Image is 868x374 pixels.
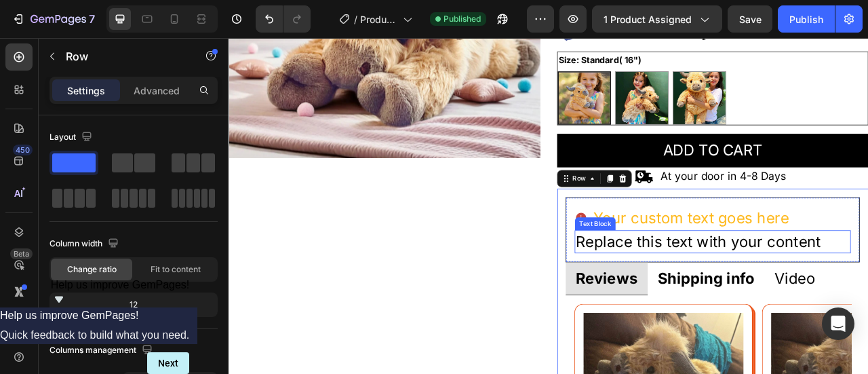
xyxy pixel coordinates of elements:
span: Product Page - [DATE] 12:45:28 [360,12,397,26]
p: 7 [89,11,95,27]
button: Add to cart [418,121,814,164]
div: 450 [13,145,33,155]
button: Show survey - Help us improve GemPages! [51,279,190,307]
button: 1 product assigned [592,5,722,33]
div: Rich Text Editor. Editing area: main [548,165,715,187]
span: Help us improve GemPages! [51,279,190,291]
div: Your custom text goes here [462,214,715,244]
div: Undo/Redo [256,5,311,33]
p: Row [66,48,181,64]
button: Publish [778,5,835,33]
span: Fit to content [151,263,201,276]
p: Advanced [134,83,180,98]
span: Save [739,14,762,25]
img: gempages_585713525591114525-5a2aa236-c795-4051-b640-598c6ea2f57e.png [517,164,540,187]
div: Column width [50,235,121,253]
div: Text Block [443,230,489,242]
span: 1 product assigned [604,12,692,26]
strong: Reviews [441,294,520,317]
span: Change ratio [67,263,117,276]
div: Layout [50,128,95,147]
button: Save [728,5,772,33]
div: Beta [10,248,33,259]
span: Published [443,13,481,25]
strong: Shipping info [546,294,669,317]
div: Publish [789,12,823,26]
p: Video [694,293,746,319]
button: 7 [5,5,101,33]
iframe: Design area [229,38,868,374]
p: At your door in 4-8 Days [549,166,713,185]
div: Open Intercom Messenger [822,307,854,340]
div: Row [435,172,457,185]
p: Settings [67,83,105,98]
div: Add to cart [553,130,679,156]
div: Replace this text with your content [440,244,755,274]
span: / [354,12,357,26]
